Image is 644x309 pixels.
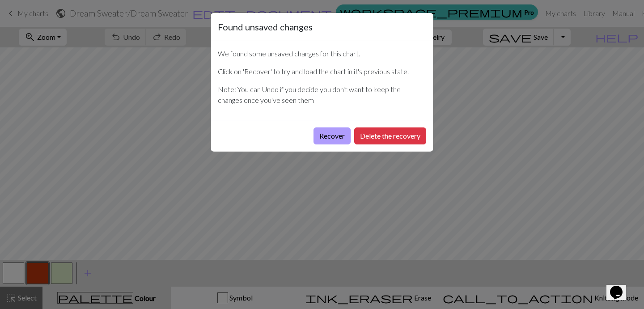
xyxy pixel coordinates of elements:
[218,66,426,77] p: Click on 'Recover' to try and load the chart in it's previous state.
[218,48,426,59] p: We found some unsaved changes for this chart.
[314,127,351,144] button: Recover
[606,273,635,300] iframe: chat widget
[354,127,426,144] button: Delete the recovery
[218,84,426,106] p: Note: You can Undo if you decide you don't want to keep the changes once you've seen them
[218,20,313,34] h5: Found unsaved changes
